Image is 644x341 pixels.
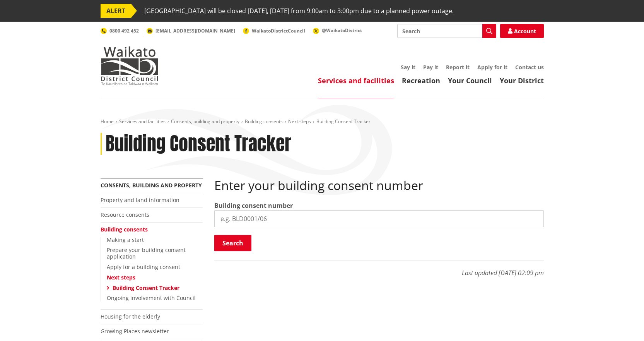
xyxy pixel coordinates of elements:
a: Prepare your building consent application [107,246,186,260]
a: Building consents [101,226,148,233]
a: Building consents [245,118,283,125]
h1: Building Consent Tracker [106,133,291,155]
span: Building Consent Tracker [316,118,371,125]
a: @WaikatoDistrict [313,27,362,34]
nav: breadcrumb [101,118,544,125]
a: Building Consent Tracker [113,284,179,291]
span: WaikatoDistrictCouncil [252,27,305,34]
a: Report it [446,63,470,71]
button: Search [214,235,251,251]
a: Recreation [402,76,440,85]
a: Property and land information [101,196,179,204]
a: Services and facilities [119,118,166,125]
input: Search input [397,24,496,38]
a: Apply for a building consent [107,263,180,271]
a: [EMAIL_ADDRESS][DOMAIN_NAME] [147,27,235,34]
a: Ongoing involvement with Council [107,294,196,302]
a: Services and facilities [318,76,394,85]
a: Home [101,118,114,125]
p: Last updated [DATE] 02:09 pm [214,260,544,278]
a: Account [500,24,544,38]
a: Your District [500,76,544,85]
input: e.g. BLD0001/06 [214,210,544,227]
a: Say it [401,63,415,71]
a: Growing Places newsletter [101,327,169,335]
a: Your Council [448,76,492,85]
a: Pay it [423,63,438,71]
span: ALERT [101,4,131,18]
a: Consents, building and property [171,118,239,125]
a: Making a start [107,236,144,243]
img: Waikato District Council - Te Kaunihera aa Takiwaa o Waikato [101,46,159,85]
a: Consents, building and property [101,182,202,189]
a: Housing for the elderly [101,313,160,320]
a: Next steps [107,274,135,281]
span: [GEOGRAPHIC_DATA] will be closed [DATE], [DATE] from 9:00am to 3:00pm due to a planned power outage. [144,4,454,18]
span: 0800 492 452 [109,27,139,34]
a: Next steps [288,118,311,125]
a: Resource consents [101,211,149,218]
a: 0800 492 452 [101,27,139,34]
a: WaikatoDistrictCouncil [243,27,305,34]
h2: Enter your building consent number [214,178,544,193]
label: Building consent number [214,201,293,210]
span: @WaikatoDistrict [322,27,362,34]
span: [EMAIL_ADDRESS][DOMAIN_NAME] [155,27,235,34]
a: Apply for it [477,63,507,71]
a: Contact us [515,63,544,71]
